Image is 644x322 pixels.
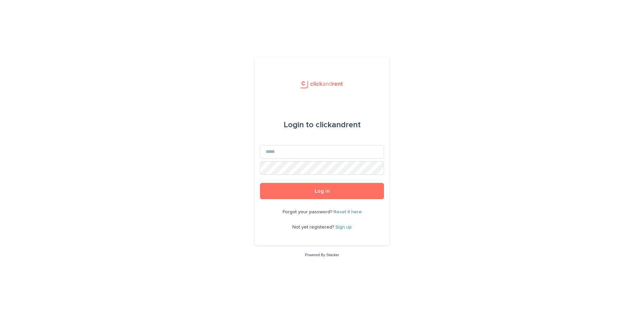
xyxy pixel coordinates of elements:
a: Sign up [335,225,352,230]
img: UCB0brd3T0yccxBKYDjQ [297,74,346,94]
span: Not yet registered? [292,225,335,230]
button: Log in [260,183,384,199]
span: Login to [284,121,314,129]
div: clickandrent [284,115,361,134]
span: Forgot your password? [283,210,333,214]
a: Powered By Stacker [305,253,339,257]
span: Log in [315,188,330,194]
a: Reset it here [333,210,362,214]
